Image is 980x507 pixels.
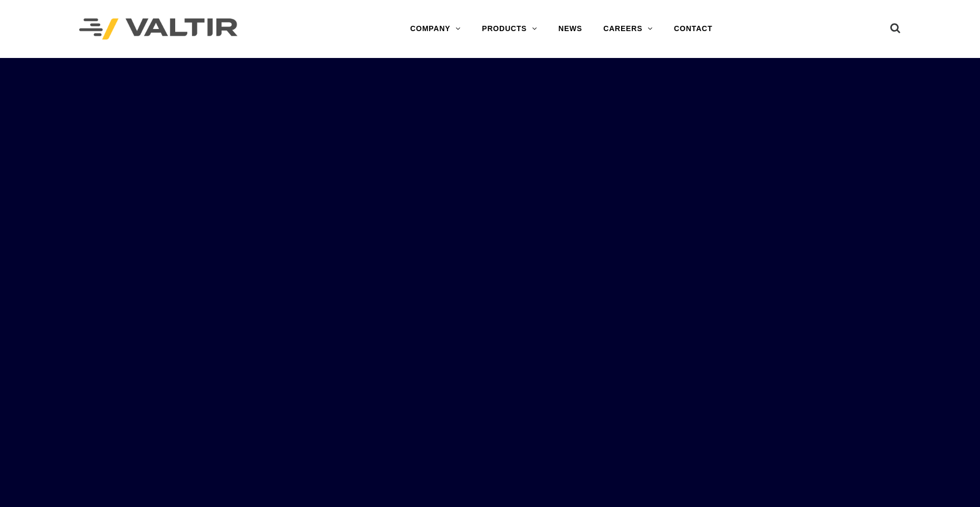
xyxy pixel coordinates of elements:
[593,18,663,40] a: CAREERS
[548,18,593,40] a: NEWS
[663,18,723,40] a: CONTACT
[471,18,548,40] a: PRODUCTS
[399,18,471,40] a: COMPANY
[79,18,237,40] img: Valtir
